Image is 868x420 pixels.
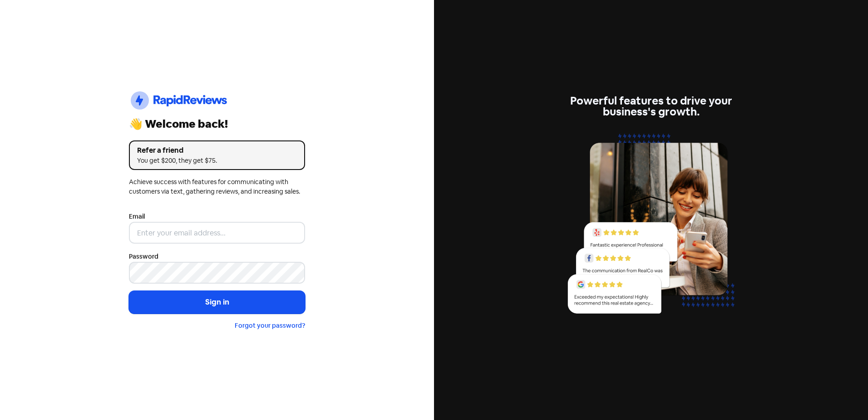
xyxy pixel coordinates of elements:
[129,119,305,130] div: 👋 Welcome back!
[235,321,305,330] a: Forgot your password?
[129,252,158,261] label: Password
[129,177,305,196] div: Achieve success with features for communicating with customers via text, gathering reviews, and i...
[563,128,739,324] img: reviews
[563,95,739,117] div: Powerful features to drive your business's growth.
[129,291,305,314] button: Sign in
[129,212,145,221] label: Email
[137,156,297,165] div: You get $200, they get $75.
[137,145,297,156] div: Refer a friend
[129,222,305,244] input: Enter your email address...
